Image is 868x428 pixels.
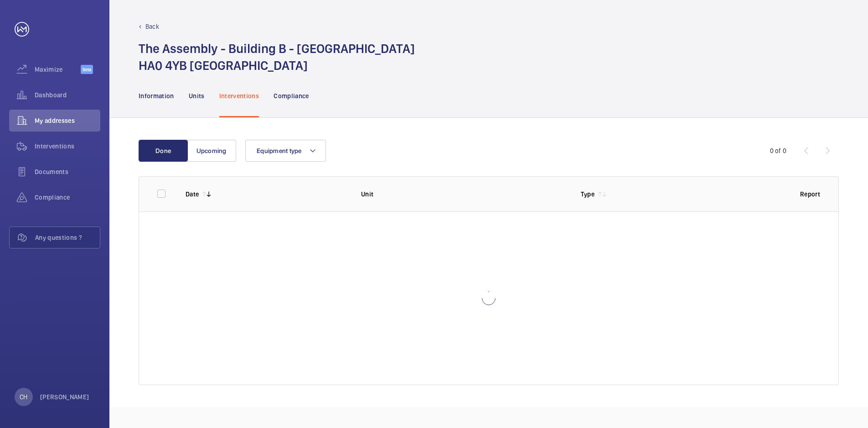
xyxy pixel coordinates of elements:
[139,91,174,100] p: Information
[361,190,566,199] p: Unit
[35,116,100,125] span: My addresses
[189,91,205,100] p: Units
[35,233,100,242] span: Any questions ?
[274,91,309,100] p: Compliance
[35,167,100,176] span: Documents
[20,392,27,402] p: CH
[800,190,820,199] p: Report
[145,22,159,31] p: Back
[245,140,326,162] button: Equipment type
[581,190,594,199] p: Type
[770,146,786,155] div: 0 of 0
[81,65,93,74] span: Beta
[40,392,89,402] p: [PERSON_NAME]
[35,193,100,202] span: Compliance
[139,40,415,74] h1: The Assembly - Building B - [GEOGRAPHIC_DATA] HA0 4YB [GEOGRAPHIC_DATA]
[257,147,302,154] span: Equipment type
[219,91,259,100] p: Interventions
[186,190,199,199] p: Date
[139,140,188,162] button: Done
[35,90,100,100] span: Dashboard
[187,140,236,162] button: Upcoming
[35,142,100,151] span: Interventions
[35,65,81,74] span: Maximize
